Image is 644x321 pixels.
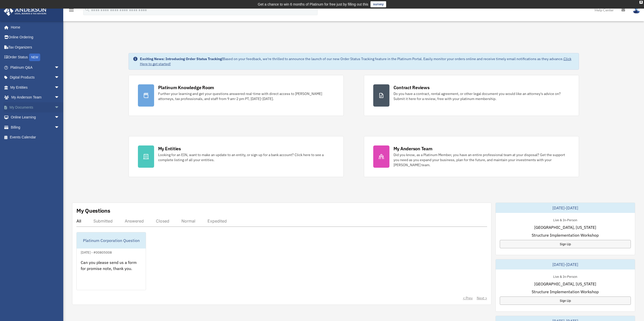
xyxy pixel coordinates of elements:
div: Further your learning and get your questions answered real-time with direct access to [PERSON_NAM... [158,91,334,101]
span: arrow_drop_down [54,72,65,83]
a: My Entities Looking for an EIN, want to make an update to an entity, or sign up for a bank accoun... [129,136,344,177]
a: Online Learningarrow_drop_down [4,112,67,122]
a: Home [4,22,65,32]
a: Digital Productsarrow_drop_down [4,72,67,83]
a: Billingarrow_drop_down [4,122,67,132]
div: Live & In-Person [549,217,581,222]
a: Platinum Corporation Question[DATE] - #00805008Can you please send us a form for promise note, th... [76,232,146,290]
div: Submitted [93,218,113,224]
div: [DATE]-[DATE] [496,259,635,269]
div: Based on your feedback, we're thrilled to announce the launch of our new Order Status Tracking fe... [140,56,575,66]
a: survey [370,1,386,7]
span: arrow_drop_down [54,122,65,133]
a: My Anderson Teamarrow_drop_down [4,92,67,103]
div: Platinum Corporation Question [77,232,146,249]
div: My Entities [158,145,181,152]
img: Anderson Advisors Platinum Portal [2,6,48,16]
strong: Exciting News: Introducing Order Status Tracking! [140,57,223,61]
div: All [76,218,81,224]
span: [GEOGRAPHIC_DATA], [US_STATE] [534,281,596,287]
a: My Documentsarrow_drop_down [4,102,67,112]
span: arrow_drop_down [54,82,65,93]
div: Can you please send us a form for promise note, thank you. [77,255,146,295]
span: [GEOGRAPHIC_DATA], [US_STATE] [534,224,596,230]
a: Tax Organizers [4,42,67,52]
div: Get a chance to win 6 months of Platinum for free just by filling out this [258,1,368,7]
div: [DATE] - #00805008 [77,249,116,255]
div: Answered [125,218,144,224]
span: Structure Implementation Workshop [532,232,599,238]
a: My Anderson Team Did you know, as a Platinum Member, you have an entire professional team at your... [364,136,579,177]
div: Expedited [207,218,227,224]
a: Platinum Q&Aarrow_drop_down [4,62,67,72]
div: NEW [29,54,40,61]
a: Order StatusNEW [4,52,67,63]
div: Platinum Knowledge Room [158,84,214,91]
div: My Anderson Team [393,145,432,152]
span: Structure Implementation Workshop [532,289,599,295]
div: Do you have a contract, rental agreement, or other legal document you would like an attorney's ad... [393,91,570,101]
a: Online Ordering [4,32,67,42]
span: arrow_drop_down [54,112,65,123]
a: Events Calendar [4,132,67,142]
span: arrow_drop_down [54,62,65,73]
a: Click Here to get started! [140,57,571,66]
div: Closed [156,218,169,224]
div: My Questions [76,207,110,214]
img: User Pic [633,6,640,14]
div: close [639,1,643,4]
a: Sign Up [500,240,631,248]
div: Normal [181,218,195,224]
a: menu [68,9,74,13]
span: arrow_drop_down [54,92,65,103]
i: search [85,7,90,12]
a: Sign Up [500,297,631,305]
div: Looking for an EIN, want to make an update to an entity, or sign up for a bank account? Click her... [158,152,334,162]
div: Did you know, as a Platinum Member, you have an entire professional team at your disposal? Get th... [393,152,570,167]
div: Live & In-Person [549,274,581,279]
a: Platinum Knowledge Room Further your learning and get your questions answered real-time with dire... [129,75,344,116]
div: Contract Reviews [393,84,430,91]
a: Contract Reviews Do you have a contract, rental agreement, or other legal document you would like... [364,75,579,116]
div: [DATE]-[DATE] [496,203,635,213]
span: arrow_drop_down [54,102,65,113]
a: My Entitiesarrow_drop_down [4,82,67,92]
i: menu [68,7,74,13]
